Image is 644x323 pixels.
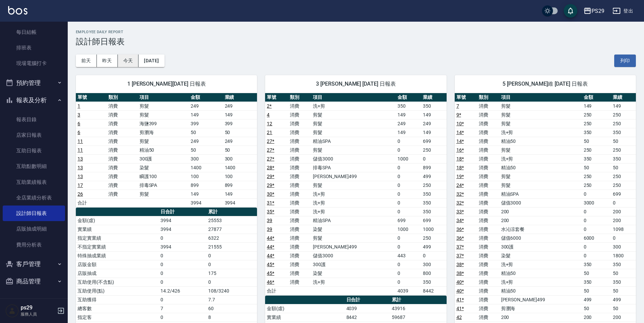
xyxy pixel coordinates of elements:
[288,172,311,181] td: 消費
[477,207,499,216] td: 消費
[611,110,636,119] td: 250
[311,207,396,216] td: 洗+剪
[288,119,311,128] td: 消費
[421,137,447,146] td: 699
[311,172,396,181] td: [PERSON_NAME]499
[223,102,257,110] td: 249
[207,242,257,251] td: 21555
[84,81,249,87] span: 1 [PERSON_NAME][DATE] 日報表
[477,163,499,172] td: 消費
[311,154,396,163] td: 儲值3000
[582,154,611,163] td: 350
[499,225,582,234] td: 水沁涼套餐
[311,225,396,234] td: 染髮
[421,102,447,110] td: 350
[611,216,636,225] td: 200
[396,146,421,154] td: 0
[499,207,582,216] td: 200
[288,154,311,163] td: 消費
[582,225,611,234] td: 0
[223,190,257,198] td: 149
[288,207,311,216] td: 消費
[477,102,499,110] td: 消費
[611,137,636,146] td: 50
[477,269,499,278] td: 消費
[477,190,499,198] td: 消費
[3,237,65,253] a: 費用分析表
[477,128,499,137] td: 消費
[311,190,396,198] td: 洗+剪
[189,172,223,181] td: 100
[107,190,137,198] td: 消費
[3,190,65,206] a: 全店業績分析表
[611,190,636,198] td: 699
[421,260,447,269] td: 300
[78,121,80,126] a: 6
[499,93,582,102] th: 項目
[189,137,223,146] td: 249
[138,137,189,146] td: 剪髮
[223,110,257,119] td: 149
[396,190,421,198] td: 0
[477,242,499,251] td: 消費
[107,154,137,163] td: 消費
[421,154,447,163] td: 0
[611,163,636,172] td: 50
[396,119,421,128] td: 249
[288,198,311,207] td: 消費
[207,234,257,242] td: 6322
[396,216,421,225] td: 699
[107,102,137,110] td: 消費
[3,158,65,174] a: 互助點數明細
[396,172,421,181] td: 0
[396,251,421,260] td: 443
[78,147,83,153] a: 11
[499,198,582,207] td: 儲值3000
[456,103,459,109] a: 7
[288,269,311,278] td: 消費
[582,207,611,216] td: 0
[76,242,159,251] td: 不指定實業績
[107,93,137,102] th: 類別
[159,216,207,225] td: 3994
[421,181,447,190] td: 250
[265,93,288,102] th: 單號
[107,163,137,172] td: 消費
[499,137,582,146] td: 精油50
[76,216,159,225] td: 金額(虛)
[421,172,447,181] td: 499
[189,163,223,172] td: 1400
[138,154,189,163] td: 300護
[582,137,611,146] td: 50
[138,146,189,154] td: 精油50
[223,137,257,146] td: 249
[396,163,421,172] td: 0
[396,137,421,146] td: 0
[499,146,582,154] td: 剪髮
[207,216,257,225] td: 25553
[581,4,607,18] button: PS29
[288,242,311,251] td: 消費
[207,225,257,234] td: 27877
[477,154,499,163] td: 消費
[611,102,636,110] td: 149
[76,234,159,242] td: 指定實業績
[107,110,137,119] td: 消費
[477,198,499,207] td: 消費
[582,93,611,102] th: 金額
[189,119,223,128] td: 399
[477,137,499,146] td: 消費
[3,221,65,237] a: 店販抽成明細
[396,93,421,102] th: 金額
[311,128,396,137] td: 剪髮
[477,110,499,119] td: 消費
[396,269,421,278] td: 0
[3,255,65,273] button: 客戶管理
[273,81,438,87] span: 3 [PERSON_NAME] [DATE] 日報表
[421,198,447,207] td: 350
[78,156,83,161] a: 13
[223,163,257,172] td: 1400
[107,146,137,154] td: 消費
[499,163,582,172] td: 精油50
[582,163,611,172] td: 50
